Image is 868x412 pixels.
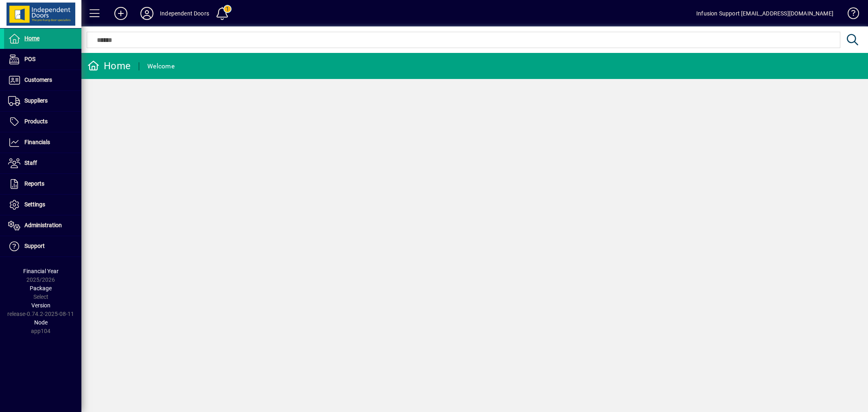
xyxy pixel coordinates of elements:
[31,302,50,309] span: Version
[4,153,81,173] a: Staff
[696,7,833,20] div: Infusion Support [EMAIL_ADDRESS][DOMAIN_NAME]
[24,97,48,104] span: Suppliers
[24,180,44,187] span: Reports
[4,195,81,215] a: Settings
[24,201,45,208] span: Settings
[4,174,81,194] a: Reports
[4,91,81,111] a: Suppliers
[160,7,209,20] div: Independent Doors
[23,268,59,274] span: Financial Year
[24,77,52,83] span: Customers
[24,35,39,42] span: Home
[4,215,81,236] a: Administration
[4,132,81,153] a: Financials
[30,285,52,291] span: Package
[24,56,35,62] span: POS
[4,236,81,256] a: Support
[4,49,81,70] a: POS
[147,60,175,73] div: Welcome
[24,118,48,125] span: Products
[24,139,50,145] span: Financials
[108,6,134,21] button: Add
[4,112,81,132] a: Products
[24,222,62,228] span: Administration
[842,2,858,28] a: Knowledge Base
[4,70,81,90] a: Customers
[87,59,131,72] div: Home
[134,6,160,21] button: Profile
[24,160,37,166] span: Staff
[24,243,45,249] span: Support
[34,319,48,326] span: Node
